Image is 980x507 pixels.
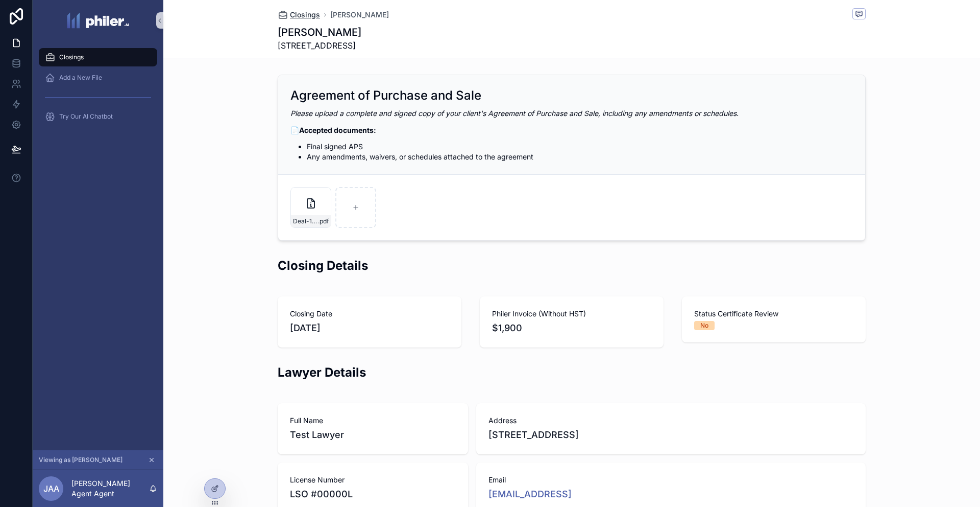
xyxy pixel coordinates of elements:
a: Add a New File [39,68,157,87]
span: JAA [43,482,59,495]
p: [PERSON_NAME] Agent Agent [71,478,149,499]
em: Please upload a complete and signed copy of your client's Agreement of Purchase and Sale, includi... [290,109,739,118]
a: Try Our AI Chatbot [39,107,157,126]
li: Final signed APS [307,142,853,152]
span: Add a New File [59,74,102,82]
span: .pdf [318,217,329,225]
span: [STREET_ADDRESS] [488,428,853,442]
span: Try Our AI Chatbot [59,112,113,121]
span: Full Name [290,416,456,426]
span: [DATE] [290,321,449,335]
a: Closings [39,48,157,66]
a: [PERSON_NAME] [330,10,389,20]
span: Address [488,416,853,426]
h2: Agreement of Purchase and Sale [290,87,481,104]
h1: [PERSON_NAME] [278,25,361,39]
a: Closings [278,10,320,20]
img: App logo [67,12,130,29]
h2: Lawyer Details [278,364,866,381]
span: Closings [290,10,320,20]
span: Viewing as [PERSON_NAME] [39,456,122,464]
li: Any amendments, waivers, or schedules attached to the agreement [307,152,853,162]
span: License Number [290,475,456,485]
span: Deal-1_00043_2025-Marc_test_form-adacd7b9-5dd8-4892-b486-bac8d42809e5 [293,217,318,225]
a: [EMAIL_ADDRESS] [488,487,572,501]
div: scrollable content [33,41,163,139]
span: Test Lawyer [290,428,456,442]
span: $1,900 [492,321,651,335]
p: 📄 [290,125,853,135]
span: Email [488,475,853,485]
span: Closings [59,53,84,61]
h2: Closing Details [278,257,866,274]
span: [STREET_ADDRESS] [278,39,361,52]
span: Philer Invoice (Without HST) [492,309,651,319]
strong: Accepted documents: [299,126,376,134]
span: LSO #00000L [290,487,456,501]
span: Closing Date [290,309,449,319]
div: No [700,321,708,330]
span: Status Certificate Review [694,309,853,319]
